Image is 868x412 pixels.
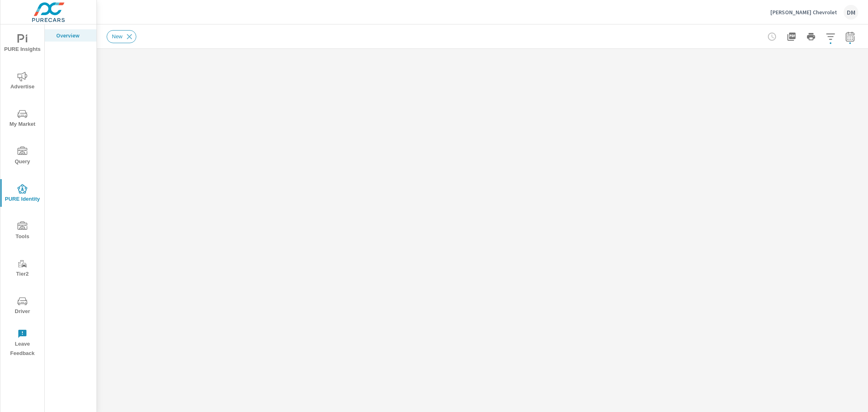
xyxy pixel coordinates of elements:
[3,329,42,358] span: Leave Feedback
[783,28,800,45] button: "Export Report to PDF"
[3,221,42,241] span: Tools
[107,30,136,43] div: New
[3,259,42,279] span: Tier2
[3,296,42,316] span: Driver
[3,72,42,92] span: Advertise
[3,147,42,167] span: Query
[56,31,90,39] p: Overview
[45,29,96,42] div: Overview
[3,184,42,204] span: PURE Identity
[842,28,858,45] button: Select Date Range
[822,28,839,45] button: Apply Filters
[107,33,127,39] span: New
[3,109,42,129] span: My Market
[3,34,42,54] span: PURE Insights
[770,9,837,16] p: [PERSON_NAME] Chevrolet
[803,28,819,45] button: Print Report
[844,5,858,20] div: DM
[0,24,44,362] div: nav menu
